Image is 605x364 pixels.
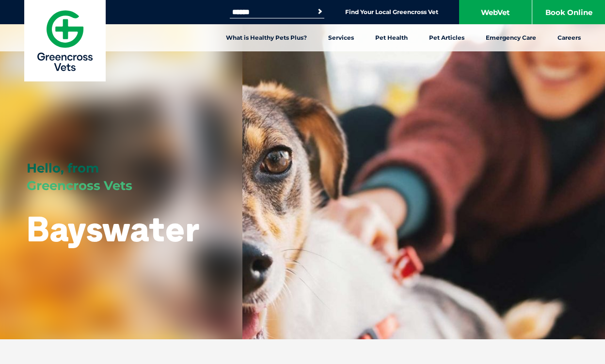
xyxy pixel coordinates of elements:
h1: Bayswater [27,209,200,248]
a: What is Healthy Pets Plus? [215,24,318,51]
span: Hello, from [27,160,99,176]
span: Greencross Vets [27,178,132,193]
a: Pet Health [365,24,418,51]
a: Services [318,24,365,51]
a: Find Your Local Greencross Vet [345,8,438,16]
button: Search [315,7,325,16]
a: Careers [547,24,591,51]
a: Pet Articles [418,24,475,51]
a: Emergency Care [475,24,547,51]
